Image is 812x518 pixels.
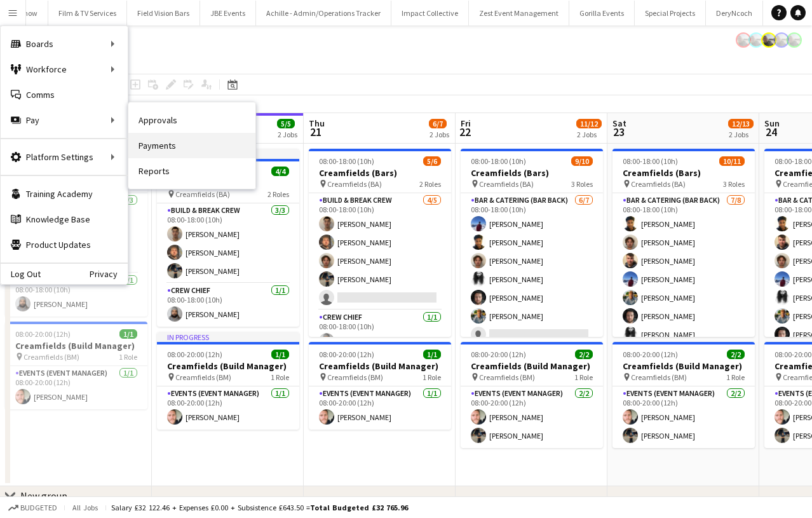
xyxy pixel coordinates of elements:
[764,118,780,129] span: Sun
[612,386,755,448] app-card-role: Events (Event Manager)2/208:00-20:00 (12h)[PERSON_NAME][PERSON_NAME]
[429,119,447,128] span: 6/7
[461,342,603,448] app-job-card: 08:00-20:00 (12h)2/2Creamfields (Build Manager) Creamfields (BM)1 RoleEvents (Event Manager)2/208...
[459,125,471,139] span: 22
[309,118,325,129] span: Thu
[430,130,449,139] div: 2 Jobs
[575,350,593,359] span: 2/2
[471,156,526,166] span: 08:00-18:00 (10h)
[309,149,451,337] app-job-card: 08:00-18:00 (10h)5/6Creamfields (Bars) Creamfields (BA)2 RolesBuild & Break Crew4/508:00-18:00 (1...
[461,386,603,448] app-card-role: Events (Event Manager)2/208:00-20:00 (12h)[PERSON_NAME][PERSON_NAME]
[90,269,128,279] a: Privacy
[319,350,374,359] span: 08:00-20:00 (12h)
[157,203,299,283] app-card-role: Build & Break Crew3/308:00-18:00 (10h)[PERSON_NAME][PERSON_NAME][PERSON_NAME]
[309,360,451,372] h3: Creamfields (Build Manager)
[48,1,127,25] button: Film & TV Services
[612,360,755,372] h3: Creamfields (Build Manager)
[787,32,802,48] app-user-avatar: Jordan Curtis
[1,232,128,257] a: Product Updates
[574,372,593,382] span: 1 Role
[761,32,776,48] app-user-avatar: Jordan Curtis
[309,386,451,430] app-card-role: Events (Event Manager)1/108:00-20:00 (12h)[PERSON_NAME]
[479,372,535,382] span: Creamfields (BM)
[119,329,137,339] span: 1/1
[310,503,408,512] span: Total Budgeted £32 765.96
[157,360,299,372] h3: Creamfields (Build Manager)
[6,501,59,515] button: Budgeted
[729,130,753,139] div: 2 Jobs
[569,1,635,25] button: Gorilla Events
[70,503,100,512] span: All jobs
[157,386,299,430] app-card-role: Events (Event Manager)1/108:00-20:00 (12h)[PERSON_NAME]
[119,352,137,362] span: 1 Role
[631,179,686,189] span: Creamfields (BA)
[611,125,626,139] span: 23
[419,179,441,189] span: 2 Roles
[267,189,289,199] span: 2 Roles
[706,1,763,25] button: DeryNcoch
[736,32,751,48] app-user-avatar: Jordan Curtis
[612,342,755,448] app-job-card: 08:00-20:00 (12h)2/2Creamfields (Build Manager) Creamfields (BM)1 RoleEvents (Event Manager)2/208...
[576,119,602,128] span: 11/12
[309,167,451,179] h3: Creamfields (Bars)
[157,149,299,327] app-job-card: In progress08:00-18:00 (10h)4/4Creamfields (Bars) Creamfields (BA)2 RolesBuild & Break Crew3/308:...
[175,372,231,382] span: Creamfields (BM)
[612,149,755,337] div: 08:00-18:00 (10h)10/11Creamfields (Bars) Creamfields (BA)3 RolesBar & Catering (Bar Back)7/808:00...
[612,167,755,179] h3: Creamfields (Bars)
[200,1,256,25] button: JBE Events
[5,322,147,409] app-job-card: 08:00-20:00 (12h)1/1Creamfields (Build Manager) Creamfields (BM)1 RoleEvents (Event Manager)1/108...
[309,193,451,310] app-card-role: Build & Break Crew4/508:00-18:00 (10h)[PERSON_NAME][PERSON_NAME][PERSON_NAME][PERSON_NAME]
[1,82,128,107] a: Comms
[1,269,41,279] a: Log Out
[327,372,383,382] span: Creamfields (BM)
[461,193,603,347] app-card-role: Bar & Catering (Bar Back)6/708:00-18:00 (10h)[PERSON_NAME][PERSON_NAME][PERSON_NAME][PERSON_NAME]...
[157,283,299,327] app-card-role: Crew Chief1/108:00-18:00 (10h)[PERSON_NAME]
[5,340,147,351] h3: Creamfields (Build Manager)
[128,133,255,158] a: Payments
[127,1,200,25] button: Field Vision Bars
[309,310,451,353] app-card-role: Crew Chief1/108:00-18:00 (10h)[PERSON_NAME]
[423,372,441,382] span: 1 Role
[175,189,230,199] span: Creamfields (BA)
[461,149,603,337] div: 08:00-18:00 (10h)9/10Creamfields (Bars) Creamfields (BA)3 RolesBar & Catering (Bar Back)6/708:00-...
[307,125,325,139] span: 21
[319,156,374,166] span: 08:00-18:00 (10h)
[612,118,626,129] span: Sat
[762,125,780,139] span: 24
[623,350,678,359] span: 08:00-20:00 (12h)
[1,57,128,82] div: Workforce
[15,329,71,339] span: 08:00-20:00 (12h)
[461,167,603,179] h3: Creamfields (Bars)
[271,372,289,382] span: 1 Role
[635,1,706,25] button: Special Projects
[479,179,534,189] span: Creamfields (BA)
[461,360,603,372] h3: Creamfields (Build Manager)
[5,366,147,409] app-card-role: Events (Event Manager)1/108:00-20:00 (12h)[PERSON_NAME]
[423,350,441,359] span: 1/1
[471,350,526,359] span: 08:00-20:00 (12h)
[623,156,678,166] span: 08:00-18:00 (10h)
[24,352,79,362] span: Creamfields (BM)
[726,372,745,382] span: 1 Role
[461,118,471,129] span: Fri
[128,158,255,184] a: Reports
[128,107,255,133] a: Approvals
[277,119,295,128] span: 5/5
[20,489,67,502] div: New group
[256,1,391,25] button: Achille - Admin/Operations Tracker
[278,130,297,139] div: 2 Jobs
[5,273,147,317] app-card-role: Crew Chief1/108:00-18:00 (10h)[PERSON_NAME]
[571,179,593,189] span: 3 Roles
[571,156,593,166] span: 9/10
[20,503,57,512] span: Budgeted
[271,350,289,359] span: 1/1
[631,372,687,382] span: Creamfields (BM)
[157,332,299,430] app-job-card: In progress08:00-20:00 (12h)1/1Creamfields (Build Manager) Creamfields (BM)1 RoleEvents (Event Ma...
[1,31,128,57] div: Boards
[327,179,382,189] span: Creamfields (BA)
